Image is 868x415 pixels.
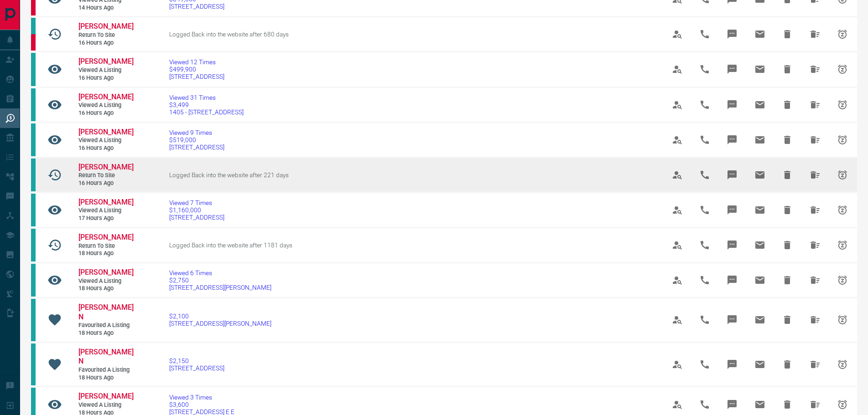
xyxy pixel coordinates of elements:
span: [STREET_ADDRESS] [169,364,224,372]
span: Hide [776,234,798,256]
span: Viewed 12 Times [169,58,224,66]
span: Return to Site [78,172,133,179]
span: Viewed 31 Times [169,94,244,101]
span: [STREET_ADDRESS][PERSON_NAME] [169,284,271,291]
span: Viewed 7 Times [169,199,224,206]
a: Viewed 31 Times$3,4991405 - [STREET_ADDRESS] [169,94,244,116]
span: Email [749,164,771,186]
a: Viewed 12 Times$499,900[STREET_ADDRESS] [169,58,224,80]
span: View Profile [666,94,688,116]
span: View Profile [666,234,688,256]
a: $2,150[STREET_ADDRESS] [169,357,224,372]
span: Email [749,199,771,221]
span: Viewed 6 Times [169,269,271,277]
a: [PERSON_NAME] [78,128,133,137]
span: Call [694,164,716,186]
span: Message [721,234,743,256]
span: Call [694,23,716,45]
span: Viewed a Listing [78,102,133,109]
a: [PERSON_NAME] [78,163,133,172]
a: [PERSON_NAME] [78,22,133,31]
span: Hide [776,164,798,186]
div: condos.ca [31,229,36,261]
span: Email [749,58,771,80]
a: [PERSON_NAME] [78,392,133,401]
span: 16 hours ago [78,144,133,152]
span: Email [749,94,771,116]
div: condos.ca [31,123,36,156]
span: 18 hours ago [78,250,133,257]
span: Viewed a Listing [78,137,133,144]
span: View Profile [666,58,688,80]
div: condos.ca [31,343,36,386]
span: View Profile [666,129,688,151]
div: condos.ca [31,18,36,34]
span: 17 hours ago [78,215,133,222]
span: Favourited a Listing [78,322,133,329]
span: 18 hours ago [78,374,133,382]
span: Hide [776,58,798,80]
a: [PERSON_NAME] [78,233,133,242]
span: Snooze [832,164,853,186]
span: Message [721,58,743,80]
span: Call [694,354,716,375]
span: Return to Site [78,31,133,39]
span: Call [694,234,716,256]
a: [PERSON_NAME] [78,198,133,207]
span: Message [721,269,743,291]
span: Call [694,199,716,221]
span: 18 hours ago [78,329,133,337]
span: $519,000 [169,136,224,143]
span: $2,750 [169,277,271,284]
span: Snooze [832,129,853,151]
span: View Profile [666,23,688,45]
a: Viewed 6 Times$2,750[STREET_ADDRESS][PERSON_NAME] [169,269,271,291]
span: [STREET_ADDRESS] [169,3,224,10]
span: Hide All from Abhilash N [804,309,826,331]
span: Hide [776,23,798,45]
span: $3,499 [169,101,244,108]
span: Snooze [832,234,853,256]
span: [PERSON_NAME] [78,57,134,66]
span: [PERSON_NAME] N [78,348,134,366]
span: Snooze [832,94,853,116]
span: Viewed a Listing [78,277,133,285]
span: Message [721,23,743,45]
div: property.ca [31,34,36,51]
a: [PERSON_NAME] N [78,348,133,367]
span: View Profile [666,164,688,186]
span: [PERSON_NAME] N [78,303,134,321]
span: 16 hours ago [78,179,133,187]
span: Snooze [832,269,853,291]
span: Email [749,129,771,151]
span: Call [694,309,716,331]
span: Call [694,269,716,291]
a: [PERSON_NAME] [78,57,133,67]
span: Call [694,129,716,151]
span: [STREET_ADDRESS][PERSON_NAME] [169,320,271,327]
span: [PERSON_NAME] [78,22,134,31]
span: $499,900 [169,66,224,73]
span: Hide [776,199,798,221]
span: View Profile [666,354,688,375]
span: [STREET_ADDRESS] [169,143,224,151]
span: 16 hours ago [78,74,133,82]
span: Hide All from Tammy Wiese [804,94,826,116]
span: Hide [776,269,798,291]
span: Message [721,309,743,331]
div: condos.ca [31,299,36,341]
span: Snooze [832,309,853,331]
span: Message [721,164,743,186]
span: [PERSON_NAME] [78,92,134,101]
span: Hide [776,94,798,116]
span: [PERSON_NAME] [78,268,134,277]
span: Viewed a Listing [78,67,133,74]
span: Viewed a Listing [78,207,133,215]
span: 16 hours ago [78,109,133,117]
span: Hide All from Vishal Mehra [804,269,826,291]
span: Hide All from Laura Zhang [804,129,826,151]
span: Hide All from Gayatri Bagul [804,23,826,45]
span: Email [749,309,771,331]
span: 1405 - [STREET_ADDRESS] [169,108,244,116]
span: $3,600 [169,401,234,408]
